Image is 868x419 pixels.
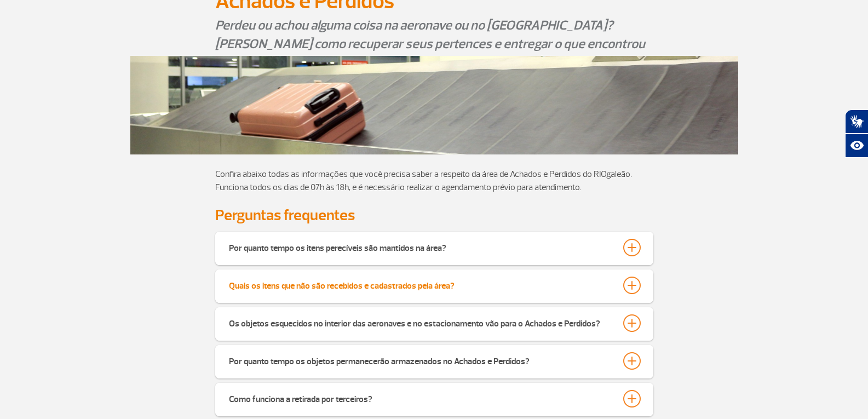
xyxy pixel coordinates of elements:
[845,110,868,158] div: Plugin de acessibilidade da Hand Talk.
[229,277,455,292] div: Quais os itens que não são recebidos e cadastrados pela área?
[228,238,640,257] button: Por quanto tempo os itens perecíveis são mantidos na área?
[845,134,868,158] button: Abrir recursos assistivos.
[215,207,653,223] h3: Perguntas frequentes
[845,110,868,134] button: Abrir tradutor de língua de sinais.
[229,239,446,254] div: Por quanto tempo os itens perecíveis são mantidos na área?
[228,352,640,370] button: Por quanto tempo os objetos permanecerão armazenados no Achados e Perdidos?
[229,352,530,368] div: Por quanto tempo os objetos permanecerão armazenados no Achados e Perdidos?
[229,390,372,405] div: Como funciona a retirada por terceiros?
[228,314,640,332] button: Os objetos esquecidos no interior das aeronaves e no estacionamento vão para o Achados e Perdidos?
[228,276,640,295] button: Quais os itens que não são recebidos e cadastrados pela área?
[228,389,640,408] button: Como funciona a retirada por terceiros?
[215,168,653,194] p: Confira abaixo todas as informações que você precisa saber a respeito da área de Achados e Perdid...
[215,16,653,53] p: Perdeu ou achou alguma coisa na aeronave ou no [GEOGRAPHIC_DATA]? [PERSON_NAME] como recuperar se...
[229,314,600,330] div: Os objetos esquecidos no interior das aeronaves e no estacionamento vão para o Achados e Perdidos?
